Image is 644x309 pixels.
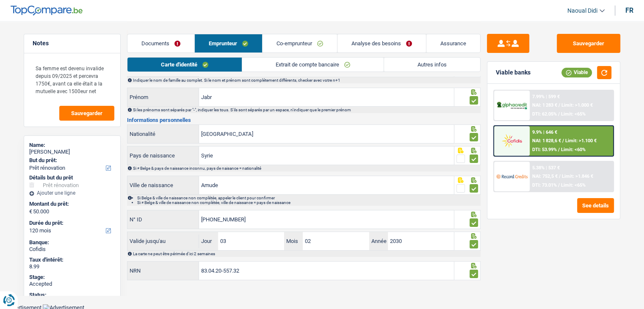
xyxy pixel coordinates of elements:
[29,220,113,226] label: Durée du prêt:
[127,88,199,106] label: Prénom
[29,239,115,246] div: Banque:
[558,102,560,108] span: /
[218,232,284,250] input: JJ
[199,125,454,143] input: Belgique
[561,147,586,152] span: Limit: <60%
[137,200,480,205] li: Si ≠ Belge & ville de naissance non complétée, ville de naissance = pays de naissance
[71,110,102,116] span: Sauvegarder
[558,147,560,152] span: /
[532,182,557,188] span: DTI: 73.01%
[29,281,115,287] div: Accepted
[29,292,115,298] div: Status:
[29,208,32,215] span: €
[11,6,83,16] img: TopCompare Logo
[199,210,454,229] input: 590-1234567-89
[561,182,586,188] span: Limit: <65%
[133,108,480,112] div: Si les prénoms sont séparés par "-", indiquer les tous. S'ils sont séparés par un espace, n'indiq...
[369,232,388,250] label: Année
[577,198,614,213] button: See details
[199,146,454,165] input: Belgique
[127,235,199,248] label: Valide jusqu'au
[59,106,114,121] button: Sauvegarder
[29,157,113,164] label: But du prêt:
[532,165,560,171] div: 5.38% | 537 €
[133,251,480,256] div: La carte ne peut être périmée d'ici 2 semaines
[199,262,454,280] input: 12.12.12-123.12
[532,147,557,152] span: DTI: 53.99%
[284,232,303,250] label: Mois
[29,142,115,149] div: Name:
[625,6,633,14] div: fr
[127,146,199,165] label: Pays de naissance
[303,232,369,250] input: MM
[532,174,558,179] span: NAI: 752,5 €
[558,111,560,117] span: /
[127,210,199,229] label: N° ID
[199,232,218,250] label: Jour
[562,174,593,179] span: Limit: >1.846 €
[561,102,593,108] span: Limit: >1.000 €
[532,94,560,99] div: 7.99% | 599 €
[562,138,564,143] span: /
[496,69,531,76] div: Viable banks
[557,34,620,53] button: Sauvegarder
[565,138,597,143] span: Limit: >1.100 €
[532,138,561,143] span: NAI: 1 828,6 €
[561,4,605,18] a: Naoual Didi
[337,34,426,52] a: Analyse des besoins
[532,102,557,108] span: NAI: 1 283 €
[29,263,115,270] div: 8.99
[29,257,115,263] div: Taux d'intérêt:
[33,40,112,47] h5: Notes
[29,201,113,207] label: Montant du prêt:
[133,78,480,83] div: Indiquer le nom de famille au complet. Si le nom et prénom sont complétement différents, checker ...
[532,111,557,117] span: DTI: 62.05%
[127,262,199,280] label: NRN
[133,166,480,171] div: Si ≠ Belge & pays de naissance inconnu, pays de naisance = nationalité
[127,117,481,123] h3: Informations personnelles
[127,34,194,52] a: Documents
[496,168,528,184] img: Record Credits
[137,196,480,200] li: Si Belge & ville de naissance non complétée, appeler le client pour confirmer
[29,174,115,181] div: Détails but du prêt
[567,7,597,14] span: Naoual Didi
[388,232,454,250] input: AAAA
[558,182,560,188] span: /
[29,246,115,253] div: Cofidis
[384,58,480,72] a: Autres infos
[263,34,337,52] a: Co-emprunteur
[561,111,586,117] span: Limit: <65%
[532,130,557,135] div: 9.9% | 646 €
[195,34,262,52] a: Emprunteur
[496,101,528,110] img: AlphaCredit
[426,34,480,52] a: Assurance
[29,149,115,155] div: [PERSON_NAME]
[559,174,561,179] span: /
[496,133,528,149] img: Cofidis
[561,68,592,77] div: Viable
[127,176,199,194] label: Ville de naissance
[127,58,242,72] a: Carte d'identité
[127,125,199,143] label: Nationalité
[29,190,115,196] div: Ajouter une ligne
[29,274,115,281] div: Stage:
[242,58,384,72] a: Extrait de compte bancaire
